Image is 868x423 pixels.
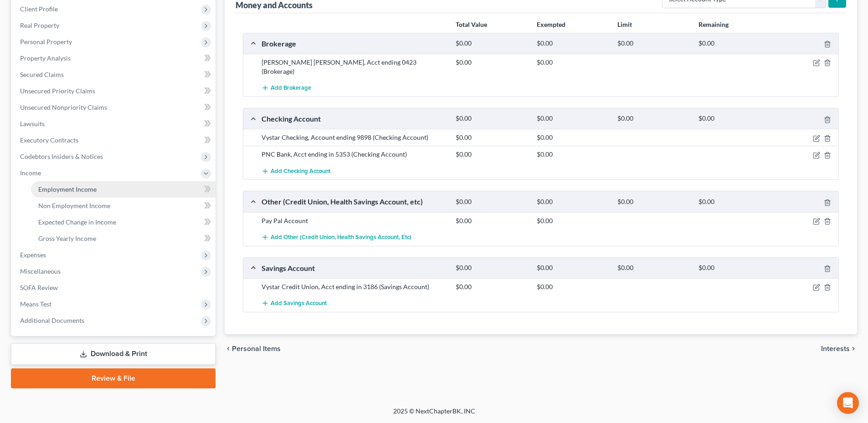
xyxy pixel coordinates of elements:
div: Checking Account [257,114,451,123]
div: $0.00 [613,114,693,123]
a: Employment Income [31,181,216,198]
div: $0.00 [451,114,532,123]
span: Additional Documents [20,316,84,324]
a: Gross Yearly Income [31,230,216,247]
a: Review & File [11,368,216,388]
a: SOFA Review [13,280,216,296]
span: Non Employment Income [38,202,110,209]
div: 2025 © NextChapterBK, INC [175,407,694,423]
span: Codebtors Insiders & Notices [20,153,103,160]
div: [PERSON_NAME] [PERSON_NAME], Acct ending 0423 (Brokerage) [257,58,451,76]
button: Add Other (Credit Union, Health Savings Account, etc) [262,229,411,246]
span: Employment Income [38,185,97,193]
button: Add Brokerage [262,80,311,97]
div: $0.00 [532,282,613,291]
a: Non Employment Income [31,198,216,214]
div: $0.00 [451,133,532,142]
div: $0.00 [694,264,775,272]
div: $0.00 [532,264,613,272]
div: Other (Credit Union, Health Savings Account, etc) [257,197,451,206]
div: $0.00 [451,150,532,159]
span: Add Savings Account [271,300,327,307]
span: Client Profile [20,5,58,13]
span: Interests [821,345,850,352]
span: Unsecured Nonpriority Claims [20,103,107,111]
i: chevron_left [225,345,232,352]
span: Miscellaneous [20,267,61,275]
div: $0.00 [451,39,532,48]
span: SOFA Review [20,284,58,291]
span: Expected Change in Income [38,218,116,226]
div: $0.00 [451,264,532,272]
button: Interests chevron_right [821,345,857,352]
div: $0.00 [532,114,613,123]
div: $0.00 [451,216,532,225]
span: Real Property [20,21,59,29]
div: $0.00 [451,198,532,206]
div: $0.00 [532,133,613,142]
button: chevron_left Personal Items [225,345,281,352]
div: $0.00 [613,39,693,48]
a: Property Analysis [13,50,216,66]
span: Unsecured Priority Claims [20,87,95,95]
a: Secured Claims [13,66,216,83]
strong: Total Value [456,20,487,28]
strong: Remaining [699,20,729,28]
button: Add Savings Account [262,295,327,312]
span: Property Analysis [20,54,71,62]
div: Savings Account [257,263,451,273]
div: $0.00 [532,39,613,48]
strong: Limit [617,20,632,28]
a: Expected Change in Income [31,214,216,230]
span: Add Brokerage [271,85,311,92]
a: Executory Contracts [13,132,216,148]
span: Means Test [20,300,51,308]
div: $0.00 [451,58,532,67]
a: Download & Print [11,343,216,365]
div: $0.00 [451,282,532,291]
div: PNC Bank, Acct ending in 5353 (Checking Account) [257,150,451,159]
div: $0.00 [532,216,613,225]
span: Personal Items [232,345,281,352]
div: $0.00 [613,264,693,272]
a: Lawsuits [13,116,216,132]
div: $0.00 [694,198,775,206]
span: Income [20,169,41,177]
span: Secured Claims [20,71,64,78]
span: Add Other (Credit Union, Health Savings Account, etc) [271,234,411,241]
a: Unsecured Priority Claims [13,83,216,99]
a: Unsecured Nonpriority Claims [13,99,216,116]
div: $0.00 [532,150,613,159]
div: $0.00 [532,58,613,67]
span: Executory Contracts [20,136,78,144]
span: Expenses [20,251,46,259]
div: Brokerage [257,39,451,48]
i: chevron_right [850,345,857,352]
span: Add Checking Account [271,168,330,175]
span: Lawsuits [20,120,45,127]
span: Personal Property [20,38,72,46]
div: Vystar Credit Union, Acct ending in 3186 (Savings Account) [257,282,451,291]
span: Gross Yearly Income [38,234,96,242]
div: Open Intercom Messenger [837,392,859,414]
div: $0.00 [613,198,693,206]
div: Pay Pal Account [257,216,451,225]
div: $0.00 [532,198,613,206]
div: Vystar Checking, Account ending 9898 (Checking Account) [257,133,451,142]
div: $0.00 [694,39,775,48]
button: Add Checking Account [262,163,330,179]
strong: Exempted [537,20,565,28]
div: $0.00 [694,114,775,123]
